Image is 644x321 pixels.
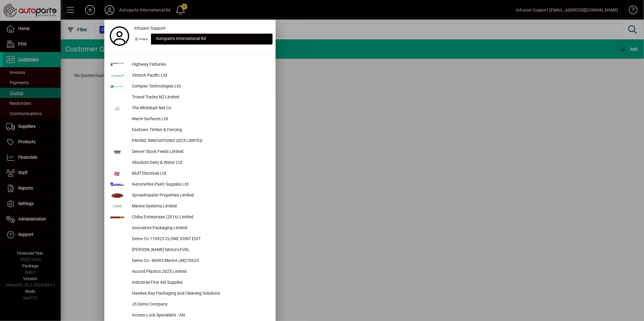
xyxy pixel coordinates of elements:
[127,168,273,179] div: Bluff Electrical Ltd
[107,201,273,212] button: Marine Systems Limited
[132,23,273,34] a: Infusion Support
[132,34,273,45] button: Autoparts International ltd
[127,136,273,147] div: PAVING INNOVATIONS 2025 LIMITED
[127,212,273,223] div: Chiba Enterprises (2016) Limited
[107,70,273,81] button: Vintech Pacific Ltd
[127,190,273,201] div: Spreadmaster Properties Limited
[127,114,273,125] div: Warm Surfaces Ltd
[127,277,273,288] div: Industrial First Aid Supplies
[127,288,273,299] div: Hawkes Bay Packaging and Cleaning Solutions
[127,147,273,157] div: Denver Stock Feeds Limited
[107,92,273,103] button: Trowel Trades NZ Limited
[107,288,273,299] button: Hawkes Bay Packaging and Cleaning Solutions
[127,157,273,168] div: Absolute Dairy & Water Ltd
[107,168,273,179] button: Bluff Electrical Ltd
[127,201,273,212] div: Marine Systems Limited
[107,114,273,125] button: Warm Surfaces Ltd
[127,299,273,310] div: JS Demo Company
[107,245,273,256] button: [PERSON_NAME] Motors EVAL
[127,70,273,81] div: Vintech Pacific Ltd
[107,157,273,168] button: Absolute Dairy & Water Ltd
[107,310,273,321] button: Access Lock Specialists - AN
[127,234,273,245] div: Demo Co 110925 CLONE DONT EDIT
[127,256,273,266] div: Demo Co - MARS Marine JM270625
[127,103,273,114] div: The Whitebait Net Co
[107,103,273,114] button: The Whitebait Net Co
[107,31,132,41] a: Profile
[107,223,273,234] button: Innovative Packaging Limited
[107,179,273,190] button: Automotive Paint Supplies Ltd
[127,310,273,321] div: Access Lock Specialists - AN
[127,92,273,103] div: Trowel Trades NZ Limited
[134,25,166,31] span: Infusion Support
[127,125,273,136] div: Eastown Timber & Fencing
[127,81,273,92] div: Compair Technologies Ltd
[151,34,273,45] div: Autoparts International ltd
[107,256,273,266] button: Demo Co - MARS Marine JM270625
[127,59,273,70] div: Highway Fisheries
[107,81,273,92] button: Compair Technologies Ltd
[107,234,273,245] button: Demo Co 110925 CLONE DONT EDIT
[107,190,273,201] button: Spreadmaster Properties Limited
[107,125,273,136] button: Eastown Timber & Fencing
[127,223,273,234] div: Innovative Packaging Limited
[107,147,273,157] button: Denver Stock Feeds Limited
[107,212,273,223] button: Chiba Enterprises (2016) Limited
[107,59,273,70] button: Highway Fisheries
[107,299,273,310] button: JS Demo Company
[107,277,273,288] button: Industrial First Aid Supplies
[127,179,273,190] div: Automotive Paint Supplies Ltd
[127,266,273,277] div: Accord Plastics 2025 Limited
[107,266,273,277] button: Accord Plastics 2025 Limited
[127,245,273,256] div: [PERSON_NAME] Motors EVAL
[107,136,273,147] button: PAVING INNOVATIONS 2025 LIMITED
